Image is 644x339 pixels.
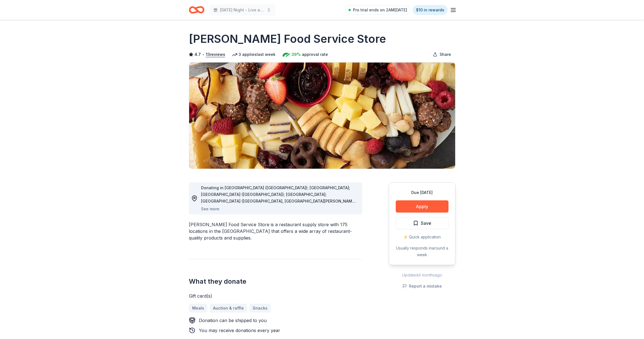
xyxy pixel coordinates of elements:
[249,304,271,313] a: Snacks
[302,51,328,58] span: approval rate
[209,4,275,16] button: [DATE] Night - Live at the Library!
[220,7,264,13] span: [DATE] Night - Live at the Library!
[189,31,386,47] h1: [PERSON_NAME] Food Service Store
[201,185,357,337] span: Donating in [GEOGRAPHIC_DATA] ([GEOGRAPHIC_DATA]); [GEOGRAPHIC_DATA]; [GEOGRAPHIC_DATA] ([GEOGRAP...
[189,304,207,313] a: Meals
[189,221,362,241] div: [PERSON_NAME] Food Service Store is a restaurant supply store with 175 locations in the [GEOGRAPH...
[413,5,448,15] a: $10 in rewards
[210,304,247,313] a: Auction & raffle
[199,317,267,324] div: Donation can be shipped to you
[396,217,448,229] button: Save
[353,7,407,13] span: Pro trial ends on 2AM[DATE]
[201,206,219,212] button: See more
[389,272,455,278] div: Updated 4 months ago
[396,200,448,213] button: Apply
[402,283,442,290] button: Report a mistake
[189,277,362,286] h2: What they donate
[396,234,448,240] div: ⚡️ Quick application
[189,3,204,16] a: Home
[199,327,280,334] div: You may receive donations every year
[396,245,448,258] div: Usually responds in around a week
[421,220,431,227] span: Save
[189,63,455,169] img: Image for Gordon Food Service Store
[292,51,301,58] span: 39%
[202,52,204,57] span: •
[440,51,451,58] span: Share
[429,49,455,60] button: Share
[232,51,275,58] div: 3 applies last week
[396,189,448,196] div: Due [DATE]
[194,51,201,58] span: 4.7
[345,6,410,14] a: Pro trial ends on 2AM[DATE]
[189,293,362,299] div: Gift card(s)
[206,51,225,58] button: 13reviews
